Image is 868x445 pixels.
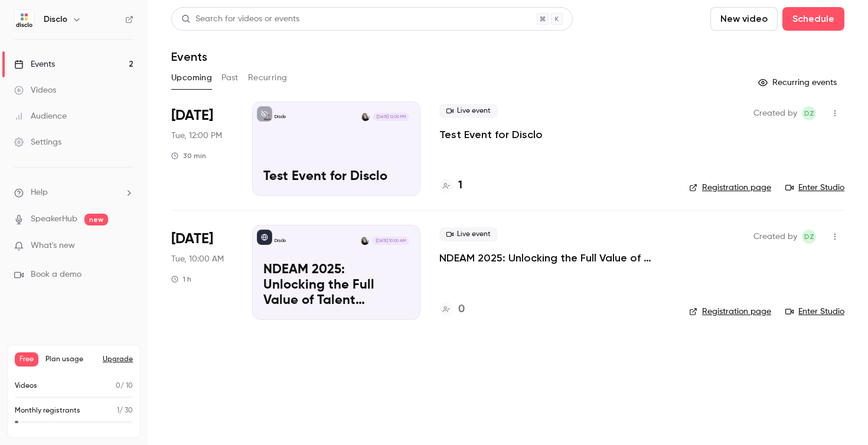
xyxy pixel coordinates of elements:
[782,7,844,31] button: Schedule
[31,269,81,281] span: Book a demo
[15,381,37,391] p: Videos
[252,102,420,196] a: Test Event for DiscloDiscloHannah Olson[DATE] 12:00 PMTest Event for Disclo
[14,58,55,70] div: Events
[103,355,133,364] button: Upgrade
[15,352,38,367] span: Free
[753,230,797,244] span: Created by
[31,213,77,225] a: SpeakerHub
[361,237,369,245] img: Hannah Olson
[263,169,409,185] p: Test Event for Disclo
[439,178,462,194] a: 1
[171,50,207,64] h1: Events
[171,106,213,125] span: [DATE]
[710,7,778,31] button: New video
[804,230,814,244] span: DZ
[181,13,299,25] div: Search for videos or events
[373,113,409,121] span: [DATE] 12:00 PM
[171,68,212,87] button: Upcoming
[275,238,286,244] p: Disclo
[119,241,133,251] iframe: Noticeable Trigger
[785,306,844,318] a: Enter Studio
[31,240,75,252] span: What's new
[171,102,233,196] div: Sep 9 Tue, 12:00 PM (America/Los Angeles)
[45,355,96,364] span: Plan usage
[689,182,771,194] a: Registration page
[361,113,370,121] img: Hannah Olson
[84,214,108,225] span: new
[458,302,465,318] h4: 0
[44,14,67,25] h6: Disclo
[171,274,191,284] div: 1 h
[171,253,224,265] span: Tue, 10:00 AM
[802,230,816,244] span: Danie Zaika
[14,136,61,148] div: Settings
[372,237,409,245] span: [DATE] 10:00 AM
[248,68,288,87] button: Recurring
[14,186,133,199] li: help-dropdown-opener
[171,130,222,142] span: Tue, 12:00 PM
[117,405,133,416] p: / 30
[458,178,462,194] h4: 1
[221,68,239,87] button: Past
[275,114,286,120] p: Disclo
[14,84,56,96] div: Videos
[116,381,133,391] p: / 10
[439,227,498,241] span: Live event
[753,106,797,120] span: Created by
[785,182,844,194] a: Enter Studio
[689,306,771,318] a: Registration page
[14,110,67,122] div: Audience
[15,10,34,29] img: Disclo
[15,405,80,416] p: Monthly registrants
[439,302,465,318] a: 0
[31,186,48,199] span: Help
[117,407,119,414] span: 1
[753,73,844,92] button: Recurring events
[439,127,543,142] a: Test Event for Disclo
[804,106,814,120] span: DZ
[439,251,670,265] a: NDEAM 2025: Unlocking the Full Value of Talent Through Workplace Accommodations
[116,382,120,390] span: 0
[171,151,206,161] div: 30 min
[171,225,233,319] div: Oct 14 Tue, 10:00 AM (America/Los Angeles)
[252,225,420,319] a: NDEAM 2025: Unlocking the Full Value of Talent Through Workplace AccommodationsDiscloHannah Olson...
[171,230,213,248] span: [DATE]
[263,263,409,308] p: NDEAM 2025: Unlocking the Full Value of Talent Through Workplace Accommodations
[439,104,498,118] span: Live event
[802,106,816,120] span: Danie Zaika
